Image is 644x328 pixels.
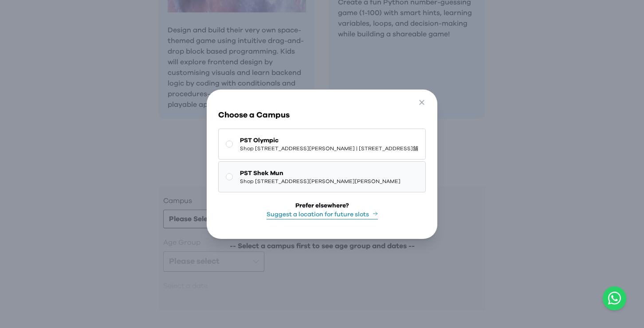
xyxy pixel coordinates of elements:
[218,109,426,121] h3: Choose a Campus
[240,145,418,152] span: Shop [STREET_ADDRESS][PERSON_NAME] | [STREET_ADDRESS]舖
[218,129,426,160] button: PST OlympicShop [STREET_ADDRESS][PERSON_NAME] | [STREET_ADDRESS]舖
[267,210,378,219] button: Suggest a location for future slots
[240,178,401,185] span: Shop [STREET_ADDRESS][PERSON_NAME][PERSON_NAME]
[218,161,426,192] button: PST Shek MunShop [STREET_ADDRESS][PERSON_NAME][PERSON_NAME]
[240,169,401,178] span: PST Shek Mun
[240,136,418,145] span: PST Olympic
[295,201,349,210] div: Prefer elsewhere?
